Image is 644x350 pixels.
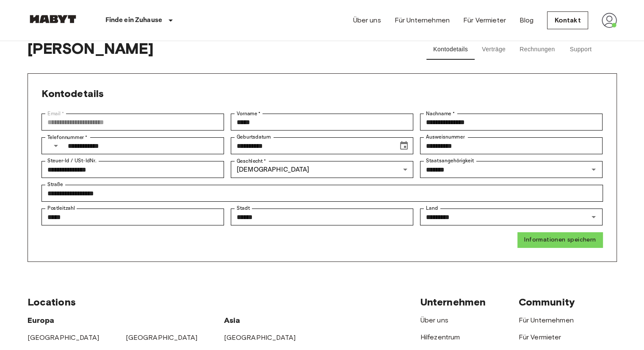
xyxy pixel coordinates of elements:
button: Verträge [475,39,513,60]
label: Vorname [237,110,261,117]
label: Geburtsdatum [237,133,271,141]
p: Finde ein Zuhause [105,15,163,25]
img: avatar [602,13,617,28]
a: Für Vermieter [463,15,506,25]
label: Email [47,110,64,117]
a: Hilfezentrum [420,333,460,341]
label: Telefonnummer [47,133,87,141]
button: Select country [47,137,64,154]
span: [PERSON_NAME] [28,39,403,60]
div: Stadt [231,208,413,225]
a: Über uns [353,15,381,25]
div: Straße [41,185,603,202]
label: Land [426,205,438,212]
img: Habyt [28,15,78,23]
label: Nachname [426,110,455,117]
button: Kontodetails [426,39,475,60]
a: Für Unternehmen [395,15,450,25]
button: Open [588,164,600,175]
a: Blog [520,15,534,25]
label: Steuer-Id / USt-IdNr. [47,157,97,164]
div: Ausweisnummer [420,137,603,154]
span: Unternehmen [420,296,486,308]
label: Geschlecht [237,157,266,165]
a: Für Unternehmen [519,316,574,324]
span: Community [519,296,575,308]
button: Choose date, selected date is Apr 14, 2001 [395,137,412,154]
div: Postleitzahl [41,208,224,225]
a: [GEOGRAPHIC_DATA] [126,333,198,342]
button: Support [562,39,600,60]
label: Postleitzahl [47,205,75,212]
button: Informationen speichern [517,232,603,248]
label: Staatsangehörigkeit [426,157,474,164]
label: Ausweisnummer [426,133,464,141]
button: Rechnungen [513,39,561,60]
div: Vorname [231,114,413,131]
span: Locations [28,296,76,308]
div: Steuer-Id / USt-IdNr. [41,161,224,178]
button: Open [588,211,600,223]
div: [DEMOGRAPHIC_DATA] [231,161,413,178]
a: Kontakt [547,11,588,29]
a: [GEOGRAPHIC_DATA] [28,333,100,342]
a: Für Vermieter [519,333,561,341]
a: [GEOGRAPHIC_DATA] [224,333,296,342]
label: Straße [47,181,63,188]
div: Email [41,114,224,131]
div: Nachname [420,114,603,131]
a: Über uns [420,316,448,324]
label: Stadt [237,205,250,212]
span: Europa [28,316,55,325]
span: Asia [224,316,240,325]
span: Kontodetails [41,87,104,100]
